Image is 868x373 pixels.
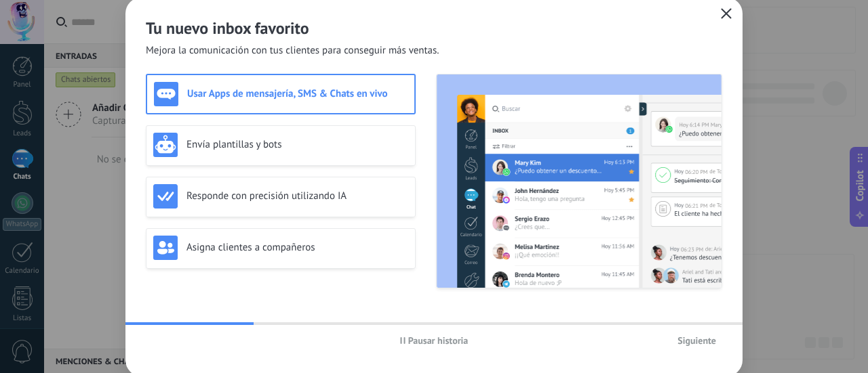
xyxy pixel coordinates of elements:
h3: Envía plantillas y bots [186,138,408,151]
h3: Asigna clientes a compañeros [186,241,408,254]
h2: Tu nuevo inbox favorito [146,18,722,39]
h3: Responde con precisión utilizando IA [186,190,408,202]
button: Pausar historia [394,330,475,351]
span: Mejora la comunicación con tus clientes para conseguir más ventas. [146,44,439,58]
span: Siguiente [677,336,716,345]
h3: Usar Apps de mensajería, SMS & Chats en vivo [187,87,408,100]
button: Siguiente [671,330,722,351]
span: Pausar historia [408,336,469,345]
